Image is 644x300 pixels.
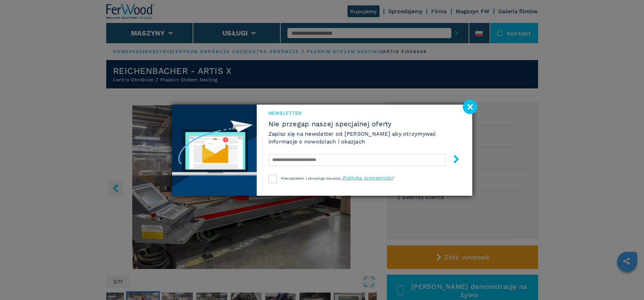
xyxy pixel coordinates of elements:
[269,130,460,145] h6: Zapisz się na newsletter od [PERSON_NAME] aby otrzymywać informacje o nowościach i okazjach
[393,176,394,180] span: ”
[269,110,460,116] span: Newsletter
[281,176,343,180] span: Przeczytałem i akceptuję klauzule „
[445,152,460,168] button: submit-button
[172,105,257,196] img: Newsletter image
[269,120,460,128] span: Nie przegap naszej specjalnej oferty
[343,175,393,181] a: Polityka prywatności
